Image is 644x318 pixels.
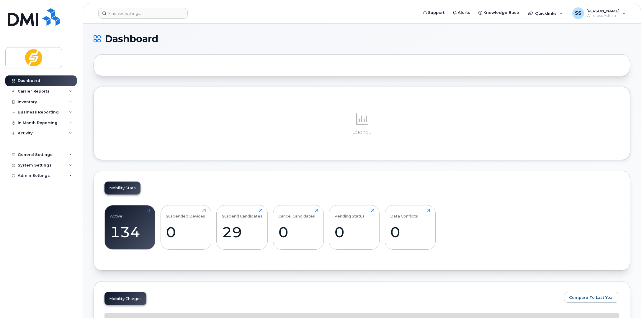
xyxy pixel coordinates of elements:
a: Cancel Candidates0 [278,209,318,246]
div: Data Conflicts [390,209,418,218]
p: Loading... [104,130,619,135]
div: Suspend Candidates [222,209,262,218]
div: 29 [222,223,262,241]
span: Dashboard [105,34,158,43]
div: Suspended Devices [166,209,205,218]
div: 0 [334,223,374,241]
a: Pending Status0 [334,209,374,246]
a: Data Conflicts0 [390,209,430,246]
div: 0 [166,223,206,241]
div: Cancel Candidates [278,209,315,218]
a: Suspend Candidates29 [222,209,262,246]
div: 0 [390,223,430,241]
a: Active134 [110,209,150,246]
div: Active [110,209,122,218]
div: 0 [278,223,318,241]
div: 134 [110,223,150,241]
span: Compare To Last Year [569,295,614,300]
button: Compare To Last Year [564,292,619,303]
div: Pending Status [334,209,365,218]
a: Suspended Devices0 [166,209,206,246]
